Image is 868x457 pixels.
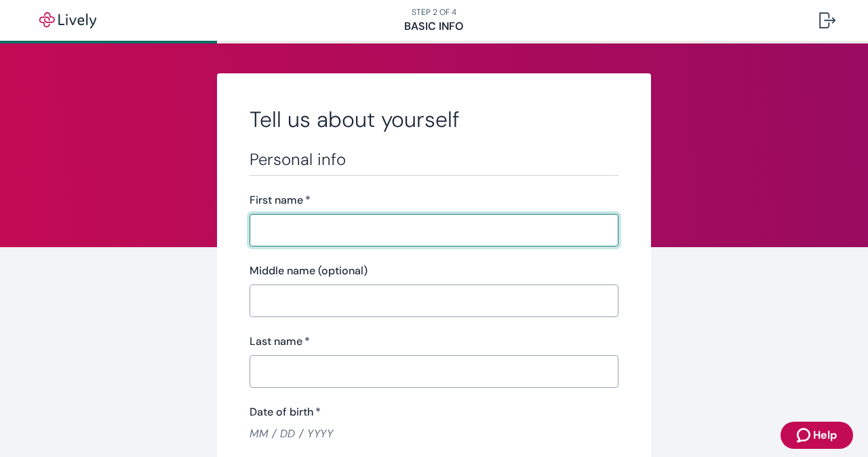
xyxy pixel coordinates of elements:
[250,263,368,279] label: Middle name (optional)
[808,4,846,37] button: Log out
[250,106,618,133] h2: Tell us about yourself
[250,404,321,420] label: Date of birth
[250,192,311,208] label: First name
[250,149,618,170] h3: Personal info
[250,333,310,350] label: Last name
[781,422,853,449] button: Zendesk support iconHelp
[797,427,813,443] svg: Zendesk support icon
[30,12,106,29] img: Lively
[250,426,618,441] input: MM / DD / YYYY
[813,427,837,443] span: Help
